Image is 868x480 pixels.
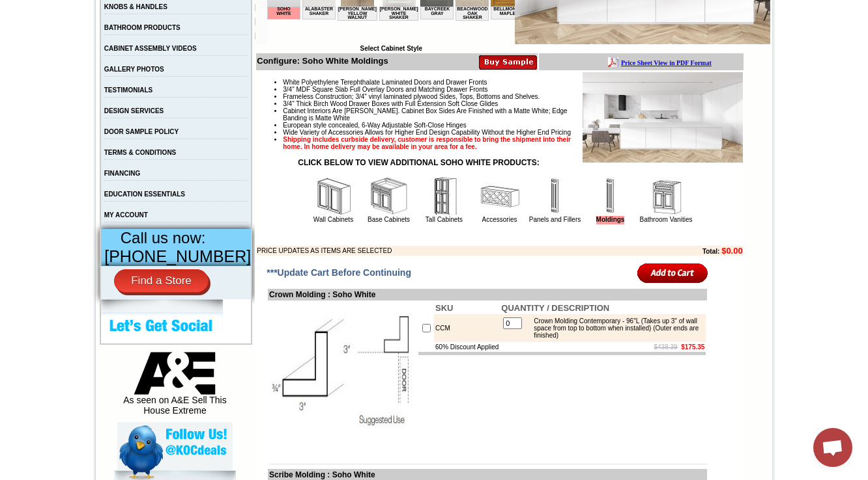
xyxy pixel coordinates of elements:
[721,246,743,256] b: $0.00
[813,428,852,467] div: Open chat
[104,87,152,94] a: TESTIMONIALS
[368,216,410,223] a: Base Cabinets
[188,59,222,73] td: Beachwood Oak Shaker
[646,177,686,216] img: Bathroom Vanities
[637,262,708,284] input: Add to Cart
[268,289,707,300] td: Crown Molding : Soho White
[426,216,463,223] a: Tall Cabinets
[313,216,353,223] a: Wall Cabinets
[35,59,68,72] td: Alabaster Shaker
[369,177,409,216] img: Base Cabinets
[104,149,177,156] a: TERMS & CONDITIONS
[104,24,181,31] a: BATHROOM PRODUCTS
[224,59,257,72] td: Bellmonte Maple
[283,100,498,107] span: 3/4" Thick Birch Wood Drawer Boxes with Full Extension Soft Close Glides
[480,177,519,216] img: Accessories
[283,107,567,122] span: Cabinet Interiors Are [PERSON_NAME]. Cabinet Box Sides Are Finished with a Matte White; Edge Band...
[283,93,540,100] span: Frameless Construction; 3/4" vinyl laminated plywood Sides, Tops, Bottoms and Shelves.
[583,72,743,163] img: Product Image
[536,177,575,216] img: Panels and Fillers
[596,216,625,224] a: Moldings
[104,128,179,135] a: DOOR SAMPLE POLICY
[104,247,251,265] span: [PHONE_NUMBER]
[104,3,167,10] a: KNOBS & HANDLES
[114,269,209,293] a: Find a Store
[257,56,388,66] b: Configure: Soho White Moldings
[151,36,153,37] img: spacer.gif
[104,191,185,198] a: EDUCATION ESSENTIALS
[2,3,12,14] img: pdf.png
[117,352,233,422] div: As seen on A&E Sell This House Extreme
[104,45,197,52] a: CABINET ASSEMBLY VIDEOS
[591,177,630,216] img: Moldings
[527,317,702,339] div: Crown Molding Contemporary - 96"L (Takes up 3" of wall space from top to bottom when installed) (...
[104,107,164,114] a: DESIGN SERVICES
[283,122,466,129] span: European style concealed, 6-Way Adjustable Soft-Close Hinges
[298,158,539,167] strong: CLICK BELOW TO VIEW ADDITIONAL SOHO WHITE PRODUCTS:
[654,343,678,351] s: $438.39
[267,267,411,278] span: ***Update Cart Before Continuing
[283,129,571,136] span: Wide Variety of Accessories Allows for Higher End Design Capability Without the Higher End Pricing
[640,216,693,223] a: Bathroom Vanities
[435,303,453,313] b: SKU
[257,246,631,256] td: PRICE UPDATES AS ITEMS ARE SELECTED
[104,66,164,73] a: GALLERY PHOTOS
[222,36,224,37] img: spacer.gif
[283,86,487,93] span: 3/4" MDF Square Slab Full Overlay Doors and Matching Drawer Fronts
[529,216,581,223] a: Panels and Fillers
[314,177,353,216] img: Wall Cabinets
[702,248,719,255] b: Total:
[15,2,106,13] a: Price Sheet View in PDF Format
[70,59,110,73] td: [PERSON_NAME] Yellow Walnut
[15,5,106,12] b: Price Sheet View in PDF Format
[112,59,152,73] td: [PERSON_NAME] White Shaker
[434,314,500,342] td: CCM
[68,36,70,37] img: spacer.gif
[121,229,206,247] span: Call us now:
[360,45,422,52] b: Select Cabinet Style
[104,211,148,219] a: MY ACCOUNT
[482,216,517,223] a: Accessories
[283,79,487,86] span: White Polyethylene Terephthalate Laminated Doors and Drawer Fronts
[104,170,141,177] a: FINANCING
[283,136,571,150] strong: Shipping includes curbside delivery, customer is responsible to bring the shipment into their hom...
[110,36,112,37] img: spacer.gif
[425,177,464,216] img: Tall Cabinets
[269,302,416,448] img: Crown Molding
[153,59,186,72] td: Baycreek Gray
[681,343,704,351] b: $175.35
[186,36,188,37] img: spacer.gif
[434,342,500,352] td: 60% Discount Applied
[501,303,609,313] b: QUANTITY / DESCRIPTION
[33,36,35,37] img: spacer.gif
